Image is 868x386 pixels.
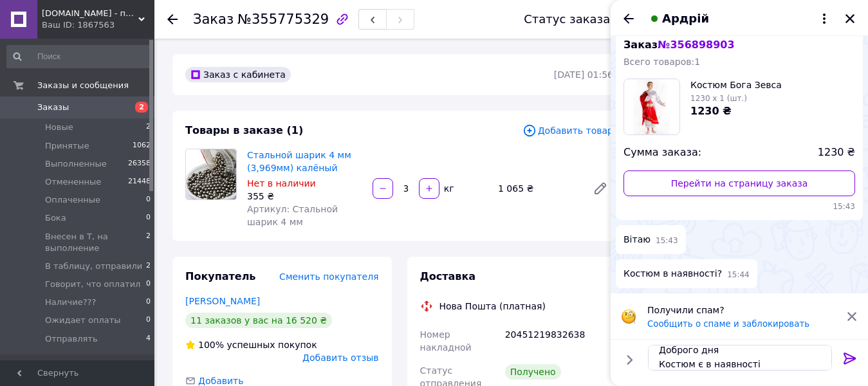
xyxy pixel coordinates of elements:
span: 2 [135,102,148,113]
span: 0 [146,297,151,308]
span: Добавить [198,376,243,386]
a: [PERSON_NAME] [185,296,260,306]
span: 2 [146,231,151,254]
span: Заказ [623,39,735,51]
span: Доставка [420,270,476,282]
div: 1 065 ₴ [493,179,582,198]
a: Редактировать [587,176,613,201]
textarea: Доброго дня Костюм є в наявності [648,345,832,371]
span: 1230 ₴ [818,145,855,160]
span: Оплаченные [45,194,100,206]
span: 21448 [128,176,151,188]
button: Показать кнопки [621,351,638,368]
div: успешных покупок [185,338,317,351]
div: Ваш ID: 1867563 [42,19,154,31]
div: 11 заказов у вас на 16 520 ₴ [185,313,332,328]
span: Заказы [37,102,69,113]
span: 0 [146,315,151,326]
span: 4 [146,333,151,345]
span: Отмененные [45,176,101,188]
div: 20451219832638 [503,323,616,359]
div: Получено [505,364,561,380]
span: Сообщения [37,360,88,371]
span: 0 [146,194,151,206]
span: 15:43 12.08.2025 [623,201,855,212]
span: Товары в заказе (1) [185,124,303,136]
span: 2 [146,261,151,272]
span: 15:43 12.08.2025 [656,235,678,246]
span: Добавить товар [522,124,613,138]
span: Выполненные [45,158,107,170]
img: 4880570395_w200_h200_kostyum-boga-zevsa.jpg [633,79,670,134]
span: 0 [146,279,151,290]
span: Вітаю [623,233,651,246]
button: Назад [621,11,636,26]
span: 1230 x 1 (шт.) [690,94,747,103]
span: Ожидает оплаты [45,315,121,326]
span: Заказы и сообщения [37,80,129,91]
span: 1230 ₴ [690,105,732,117]
div: Вернуться назад [167,13,178,26]
span: Заказ [193,12,234,27]
button: Закрыть [842,11,858,26]
div: Нова Пошта (платная) [436,300,549,313]
span: Сумма заказа: [623,145,701,160]
span: Покупатель [185,270,255,282]
span: Костюм Бога Зевса [690,78,782,91]
span: № 356898903 [658,39,734,51]
span: Артикул: Стальной шарик 4 мм [247,204,338,227]
div: Заказ с кабинета [185,67,291,82]
span: Joymakers.com.ua - покупки с удовольствием! [42,8,138,19]
input: Поиск [6,45,152,68]
span: Наличие??? [45,297,96,308]
div: Статус заказа [524,13,610,26]
span: 1062 [133,140,151,152]
span: Костюм в наявності? [623,267,722,280]
div: 355 ₴ [247,190,362,203]
button: Ардрій [647,10,832,27]
span: Номер накладной [420,329,472,353]
span: 15:44 12.08.2025 [727,270,750,280]
p: Получили спам? [647,304,838,317]
span: Ардрій [662,10,709,27]
img: :face_with_monocle: [621,309,636,324]
span: 0 [146,212,151,224]
div: кг [441,182,456,195]
span: Новые [45,122,73,133]
a: Стальной шарик 4 мм (3,969мм) калёный [247,150,351,173]
span: №355775329 [237,12,329,27]
span: Отправлять [45,333,98,345]
span: 100% [198,340,224,350]
span: Всего товаров: 1 [623,57,700,67]
button: Сообщить о спаме и заблокировать [647,319,809,329]
span: В таблицу, отправили [45,261,142,272]
span: Бока [45,212,66,224]
a: Перейти на страницу заказа [623,170,855,196]
span: Принятые [45,140,89,152]
span: Добавить отзыв [302,353,378,363]
span: Сменить покупателя [279,271,378,282]
span: Говорит, что оплатил [45,279,140,290]
span: 26358 [128,158,151,170]
span: 2 [146,122,151,133]
time: [DATE] 01:56 [554,69,613,80]
img: Стальной шарик 4 мм (3,969мм) калёный [186,149,236,199]
span: Нет в наличии [247,178,316,188]
span: Внесен в Т, на выполнение [45,231,146,254]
